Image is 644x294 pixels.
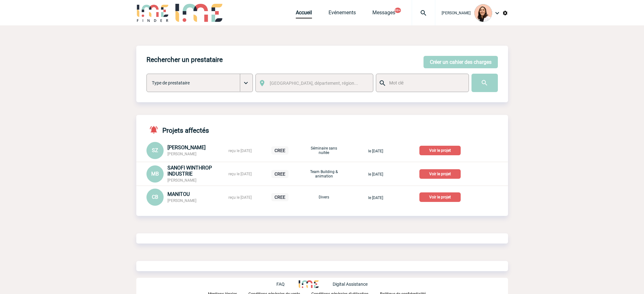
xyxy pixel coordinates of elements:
[149,125,162,134] img: notifications-active-24-px-r.png
[270,81,358,86] span: [GEOGRAPHIC_DATA], département, région...
[368,172,383,177] span: le [DATE]
[471,74,498,92] input: Submit
[299,280,318,288] img: http://www.idealmeetingsevents.fr/
[419,146,461,155] p: Voir le projet
[368,149,383,153] span: le [DATE]
[136,4,169,22] img: IME-Finder
[368,196,383,200] span: le [DATE]
[474,4,492,22] img: 129834-0.png
[296,10,312,18] a: Accueil
[228,172,252,176] span: reçu le [DATE]
[333,282,368,287] p: Digital Assistance
[228,149,252,153] span: reçu le [DATE]
[167,191,190,197] span: MANITOU
[419,147,463,153] a: Voir le projet
[167,178,196,183] span: [PERSON_NAME]
[167,152,196,156] span: [PERSON_NAME]
[419,169,461,179] p: Voir le projet
[146,56,223,63] h4: Rechercher un prestataire
[395,8,401,13] button: 99+
[271,146,288,155] p: CREE
[152,147,158,153] span: SZ
[419,192,461,202] p: Voir le projet
[167,165,212,177] span: SANOFI WINTHROP INDUSTRIE
[228,195,252,200] span: reçu le [DATE]
[419,194,463,200] a: Voir le projet
[308,170,340,178] p: Team Building & animation
[146,125,209,134] h4: Projets affectés
[308,146,340,155] p: Séminaire sans nuitée
[372,10,395,18] a: Messages
[151,171,159,177] span: MB
[388,79,463,87] input: Mot clé
[167,198,196,203] span: [PERSON_NAME]
[276,281,299,287] a: FAQ
[276,282,285,287] p: FAQ
[271,193,288,201] p: CREE
[271,170,288,178] p: CREE
[167,144,206,150] span: [PERSON_NAME]
[308,195,340,199] p: Divers
[419,170,463,177] a: Voir le projet
[329,10,356,18] a: Evénements
[152,194,158,200] span: CB
[442,11,471,15] span: [PERSON_NAME]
